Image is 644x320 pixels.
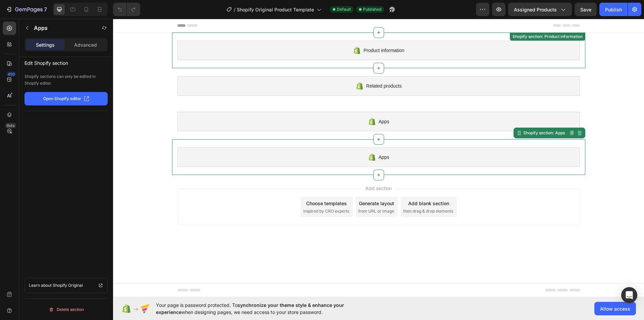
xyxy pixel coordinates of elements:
button: Delete section [24,304,108,315]
p: Shopify sections can only be edited in Shopify editor. [24,73,108,87]
p: Learn about [29,282,52,289]
span: Product information [251,28,291,36]
div: 450 [6,72,16,77]
p: Advanced [74,41,97,48]
div: Shopify section: Product information [398,15,471,21]
span: Apps [266,99,276,107]
p: Apps [34,24,48,32]
a: Learn about Shopify Original [24,278,108,293]
div: Beta [5,123,16,128]
span: Default [337,6,351,12]
span: Shopify Original Product Template [237,6,314,13]
button: Open Shopify editor [24,92,108,105]
span: Assigned Products [514,6,557,13]
button: Save [575,3,597,16]
span: synchronize your theme style & enhance your experience [156,302,344,315]
div: Open Intercom Messenger [621,287,637,303]
div: Delete section [49,306,84,314]
span: Your page is password protected. To when designing pages, we need access to your store password. [156,302,370,316]
span: Related products [253,63,289,71]
span: inspired by CRO experts [190,189,236,195]
span: then drag & drop elements [290,189,340,195]
span: from URL or image [245,189,281,195]
span: Apps [266,134,276,142]
button: Allow access [594,302,636,315]
p: Shopify Original [53,282,83,289]
span: Add section [250,166,281,173]
p: Settings [36,41,55,48]
div: Shopify section: Apps [409,111,453,117]
p: Edit Shopify section [24,57,108,67]
p: 7 [44,5,47,13]
div: Generate layout [246,181,281,188]
span: Published [363,6,381,12]
div: Undo/Redo [113,3,140,16]
div: Choose templates [193,181,234,188]
span: Allow access [600,305,630,312]
div: Add blank section [295,181,336,188]
p: Open Shopify editor [43,96,81,102]
button: Assigned Products [508,3,572,16]
span: Save [580,7,591,12]
button: Publish [599,3,628,16]
span: / [234,6,235,13]
div: Publish [605,6,622,13]
button: 7 [3,3,50,16]
iframe: Design area [113,19,644,297]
